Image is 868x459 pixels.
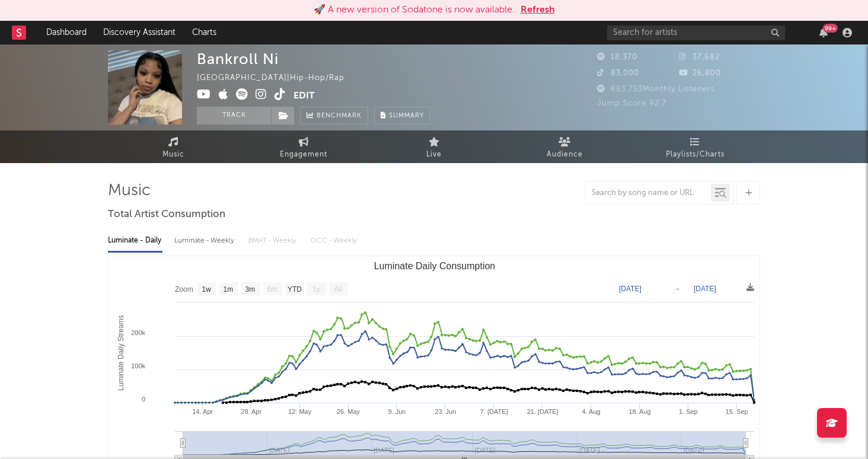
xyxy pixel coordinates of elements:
[38,21,95,44] a: Dashboard
[679,69,721,77] span: 26,800
[293,88,315,103] button: Edit
[819,28,828,37] button: 99+
[162,148,184,162] span: Music
[426,148,442,162] span: Live
[245,285,256,294] text: 3m
[597,53,637,61] span: 18,370
[337,408,360,415] text: 26. May
[726,408,748,415] text: 15. Sep
[628,408,650,415] text: 18. Aug
[435,408,456,415] text: 23. Jun
[238,130,369,163] a: Engagement
[388,408,406,415] text: 9. Jun
[619,285,642,293] text: [DATE]
[597,85,715,93] span: 683,753 Monthly Listeners
[597,100,666,107] span: Jump Score: 92.7
[317,109,362,123] span: Benchmark
[582,408,600,415] text: 4. Aug
[267,285,277,294] text: 6m
[630,130,760,163] a: Playlists/Charts
[521,3,555,17] button: Refresh
[280,148,327,162] span: Engagement
[374,261,496,271] text: Luminate Daily Consumption
[192,408,213,415] text: 14. Apr
[334,285,342,294] text: All
[679,408,698,415] text: 1. Sep
[131,362,145,369] text: 100k
[288,408,312,415] text: 12. May
[480,408,508,415] text: 7. [DATE]
[314,3,515,17] div: 🚀 A new version of Sodatone is now available.
[108,231,162,251] div: Luminate - Daily
[197,71,358,85] div: [GEOGRAPHIC_DATA] | Hip-Hop/Rap
[142,396,145,403] text: 0
[369,130,499,163] a: Live
[175,285,193,294] text: Zoom
[202,285,212,294] text: 1w
[823,24,838,33] div: 99 +
[184,21,225,44] a: Charts
[312,285,320,294] text: 1y
[607,26,785,40] input: Search for artists
[117,315,125,390] text: Luminate Daily Streams
[586,189,711,198] input: Search by song name or URL
[547,148,583,162] span: Audience
[674,285,681,293] text: →
[108,208,225,222] span: Total Artist Consumption
[241,408,261,415] text: 28. Apr
[288,285,302,294] text: YTD
[224,285,234,294] text: 1m
[389,113,424,119] span: Summary
[108,130,238,163] a: Music
[666,148,725,162] span: Playlists/Charts
[527,408,559,415] text: 21. [DATE]
[679,53,720,61] span: 37,682
[300,107,368,125] a: Benchmark
[95,21,184,44] a: Discovery Assistant
[499,130,630,163] a: Audience
[197,50,279,68] div: Bankroll Ni
[174,231,237,251] div: Luminate - Weekly
[597,69,639,77] span: 83,000
[131,329,145,336] text: 200k
[374,107,430,125] button: Summary
[694,285,716,293] text: [DATE]
[197,107,271,125] button: Track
